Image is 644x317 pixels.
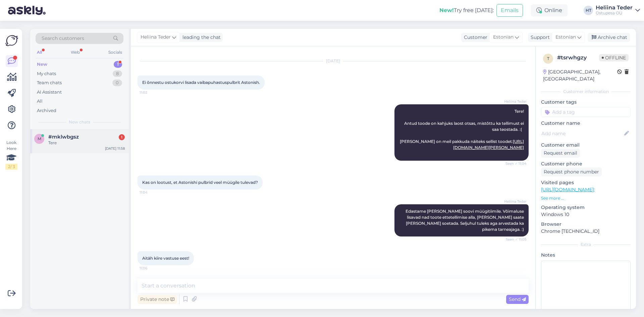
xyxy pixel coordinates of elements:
div: 1 [114,61,122,68]
span: New chats [69,119,90,125]
p: Windows 10 [541,211,631,218]
span: Offline [599,54,629,61]
input: Add name [541,130,623,137]
p: Customer name [541,120,631,127]
input: Add a tag [541,107,631,117]
span: Heliina Teder [141,34,171,41]
p: Customer phone [541,160,631,167]
span: Edastame [PERSON_NAME] soovi müügitiimile. Võimaluse lisavad nad toote ettetellimise alla, [PERSO... [406,209,525,232]
div: 0 [112,80,122,86]
span: #mklwbgsz [48,134,79,140]
span: Heliina Teder [501,99,527,104]
div: Web [69,48,81,57]
div: Customer [461,34,487,41]
div: [GEOGRAPHIC_DATA], [GEOGRAPHIC_DATA] [543,68,617,83]
div: leading the chat [180,34,221,41]
a: [URL][DOMAIN_NAME]; [541,187,595,193]
span: 11:04 [140,190,165,195]
span: Heliina Teder [501,199,527,204]
span: Search customers [42,35,84,42]
div: Socials [107,48,123,57]
span: Seen ✓ 11:05 [501,237,527,242]
span: 11:06 [140,266,165,271]
div: HT [584,6,593,15]
span: Send [509,296,526,302]
div: All [36,48,43,57]
div: Private note [138,295,177,304]
div: Try free [DATE]: [439,6,494,14]
span: Ei õnnestu ostukorvi lisada vaibapuhastuspulbrit Astonish. [142,80,260,85]
span: Kas on lootust, et Astonishi pulbrid veel müügile tulevad? [142,180,258,185]
div: New [37,61,47,68]
div: Ostupesa OÜ [596,10,633,16]
div: Team chats [37,80,62,86]
div: Look Here [5,140,17,170]
p: Browser [541,221,631,228]
div: [DATE] 11:58 [105,146,125,151]
p: See more ... [541,195,631,201]
a: Heliina TederOstupesa OÜ [596,5,640,16]
p: Notes [541,252,631,259]
div: 1 [119,134,125,140]
div: Archived [37,107,56,114]
div: All [37,98,43,105]
span: 11:02 [140,90,165,95]
div: # tsrwhgzy [557,54,599,62]
div: My chats [37,70,56,77]
div: Archive chat [588,33,630,42]
span: Seen ✓ 11:04 [501,161,527,166]
div: Tere [48,140,125,146]
p: Customer email [541,142,631,149]
div: Request phone number [541,167,602,176]
div: Online [531,4,568,16]
span: Estonian [555,34,576,41]
div: 8 [113,70,122,77]
div: Extra [541,242,631,248]
p: Customer tags [541,99,631,106]
span: t [547,56,549,61]
p: Chrome [TECHNICAL_ID] [541,228,631,235]
span: m [38,136,41,141]
img: Askly Logo [5,34,18,47]
b: New! [439,7,454,13]
div: AI Assistant [37,89,62,96]
div: 2 / 3 [5,164,17,170]
div: Heliina Teder [596,5,633,10]
p: Operating system [541,204,631,211]
span: Aitäh kiire vastuse eest! [142,256,189,261]
div: Request email [541,149,580,158]
span: Estonian [493,34,514,41]
button: Emails [496,4,523,17]
div: Customer information [541,89,631,95]
div: Support [528,34,550,41]
p: Visited pages [541,179,631,186]
div: [DATE] [138,58,529,64]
